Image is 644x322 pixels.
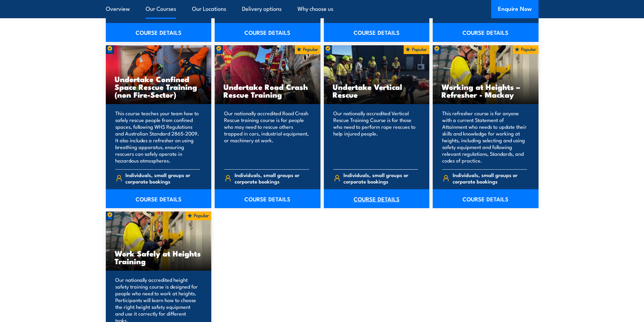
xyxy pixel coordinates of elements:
a: COURSE DETAILS [324,23,430,42]
span: Individuals, small groups or corporate bookings [343,172,418,184]
span: Individuals, small groups or corporate bookings [125,172,200,184]
h3: Undertake Confined Space Rescue Training (non Fire-Sector) [115,75,203,98]
p: This course teaches your team how to safely rescue people from confined spaces, following WHS Reg... [115,110,200,164]
span: Individuals, small groups or corporate bookings [235,172,309,184]
a: COURSE DETAILS [433,189,539,208]
a: COURSE DETAILS [324,189,430,208]
a: COURSE DETAILS [215,23,320,42]
p: Our nationally accredited Road Crash Rescue training course is for people who may need to rescue ... [224,110,309,164]
h3: Undertake Vertical Rescue [333,83,421,98]
a: COURSE DETAILS [106,189,212,208]
a: COURSE DETAILS [106,23,212,42]
a: COURSE DETAILS [215,189,320,208]
span: Individuals, small groups or corporate bookings [453,172,527,184]
h3: Working at Heights – Refresher - Mackay [442,83,530,98]
h3: Work Safely at Heights Training [115,249,203,265]
p: Our nationally accredited Vertical Rescue Training Course is for those who need to perform rope r... [333,110,418,164]
a: COURSE DETAILS [433,23,539,42]
p: This refresher course is for anyone with a current Statement of Attainment who needs to update th... [442,110,527,164]
h3: Undertake Road Crash Rescue Training [223,83,312,98]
